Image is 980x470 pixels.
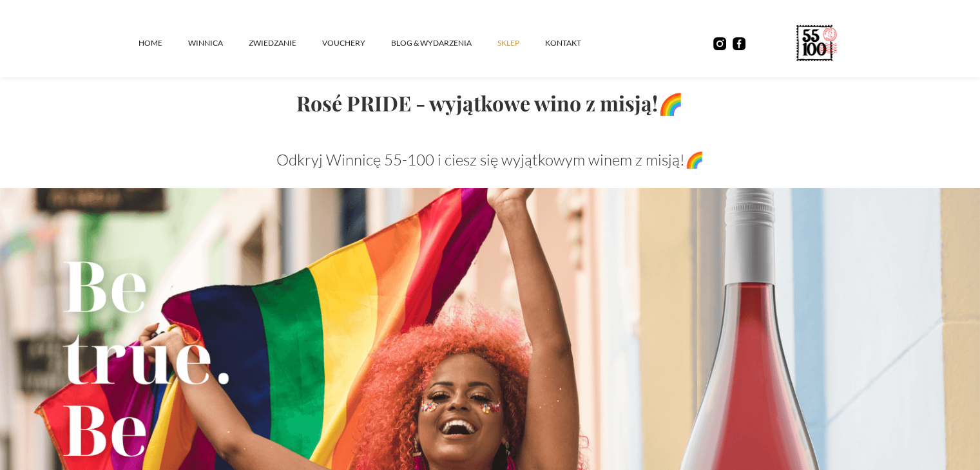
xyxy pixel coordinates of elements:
[545,24,607,62] a: kontakt
[391,24,497,62] a: Blog & Wydarzenia
[139,24,188,62] a: Home
[139,93,842,113] h1: Rosé PRIDE - wyjątkowe wino z misją!🌈
[497,24,545,62] a: SKLEP
[322,24,391,62] a: vouchery
[188,24,249,62] a: winnica
[249,24,322,62] a: ZWIEDZANIE
[139,149,842,170] p: Odkryj Winnicę 55-100 i ciesz się wyjątkowym winem z misją!🌈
